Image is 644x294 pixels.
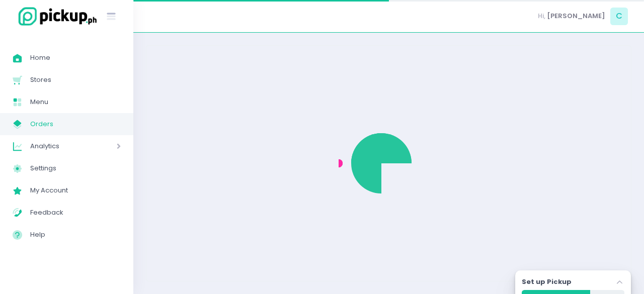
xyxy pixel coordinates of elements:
label: Set up Pickup [522,277,572,287]
span: Feedback [30,206,121,219]
span: C [610,8,628,25]
span: Analytics [30,140,88,153]
span: Stores [30,73,121,86]
span: Menu [30,95,121,109]
span: Settings [30,162,121,175]
span: My Account [30,184,121,197]
span: Help [30,228,121,241]
span: Hi, [538,11,545,21]
span: [PERSON_NAME] [547,11,605,21]
span: Orders [30,118,121,131]
span: Home [30,51,121,64]
img: logo [13,6,98,27]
